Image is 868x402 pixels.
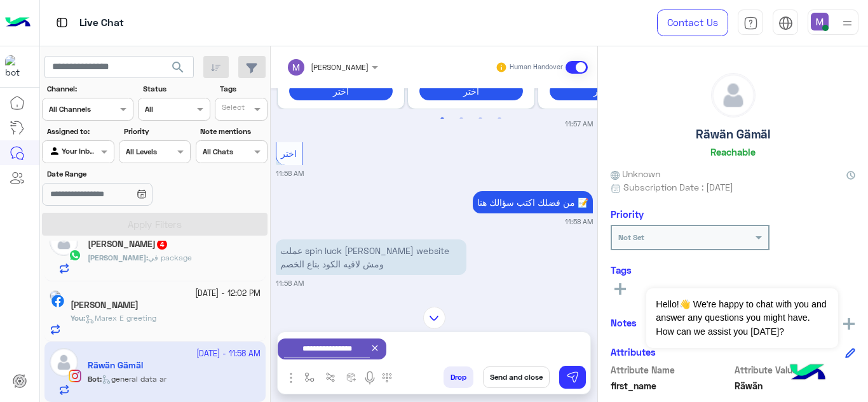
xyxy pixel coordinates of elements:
[839,15,855,31] img: profile
[611,363,732,377] span: Attribute Name
[88,253,146,262] span: [PERSON_NAME]
[566,371,579,384] img: send message
[289,82,393,100] button: اختر
[785,351,830,396] img: hulul-logo.png
[200,126,266,137] label: Note mentions
[283,370,299,385] img: send attachment
[735,379,856,392] span: Räwän
[320,366,341,387] button: Trigger scenario
[611,317,637,328] h6: Notes
[565,217,593,227] small: 11:58 AM
[143,83,208,95] label: Status
[362,370,377,385] img: send voice note
[710,146,756,157] h6: Reachable
[657,10,728,36] a: Contact Us
[276,278,304,288] small: 11:58 AM
[623,180,733,194] span: Subscription Date : [DATE]
[51,295,64,307] img: Facebook
[69,249,81,262] img: WhatsApp
[565,119,593,129] small: 11:57 AM
[493,112,506,125] button: 4 of 2
[483,366,550,388] button: Send and close
[474,112,487,125] button: 3 of 2
[712,74,755,117] img: defaultAdmin.png
[148,253,192,262] span: في package
[170,60,186,75] span: search
[88,239,168,250] h5: Aya Ashraf
[455,112,468,125] button: 2 of 2
[220,83,266,95] label: Tags
[735,363,856,377] span: Attribute Value
[341,366,362,387] button: create order
[738,10,763,36] a: tab
[311,62,369,72] span: [PERSON_NAME]
[276,239,466,275] p: 6/10/2025, 11:58 AM
[195,288,261,300] small: [DATE] - 12:02 PM
[276,168,304,178] small: 11:58 AM
[5,10,31,36] img: Logo
[510,62,563,72] small: Human Handover
[550,82,653,100] button: اختر
[71,300,139,311] h5: Hanna Osama
[419,82,523,100] button: اختر
[47,126,112,137] label: Assigned to:
[444,366,473,388] button: Drop
[743,16,758,30] img: tab
[696,127,770,142] h5: Räwän Gämäl
[618,232,644,242] b: Not Set
[85,313,156,323] span: Marex E greeting
[611,208,644,220] h6: Priority
[47,168,189,180] label: Date Range
[843,318,855,330] img: add
[220,102,245,116] div: Select
[304,372,315,382] img: select flow
[50,290,61,302] img: picture
[157,239,167,250] span: 4
[436,112,449,125] button: 1 of 2
[473,191,593,213] p: 6/10/2025, 11:58 AM
[646,288,837,348] span: Hello!👋 We're happy to chat with you and answer any questions you might have. How can we assist y...
[778,16,793,30] img: tab
[54,15,70,30] img: tab
[423,307,445,329] img: scroll
[79,15,124,32] p: Live Chat
[42,213,268,236] button: Apply Filters
[611,379,732,392] span: first_name
[382,373,392,383] img: make a call
[71,313,85,323] b: :
[611,264,855,276] h6: Tags
[50,227,78,256] img: defaultAdmin.png
[5,55,28,78] img: 317874714732967
[611,346,656,358] h6: Attributes
[124,126,189,137] label: Priority
[299,366,320,387] button: select flow
[163,56,194,83] button: search
[611,167,660,180] span: Unknown
[811,13,829,30] img: userImage
[281,148,297,159] span: اختر
[71,313,83,323] span: You
[346,372,356,382] img: create order
[88,253,148,262] b: :
[47,83,132,95] label: Channel:
[325,372,336,382] img: Trigger scenario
